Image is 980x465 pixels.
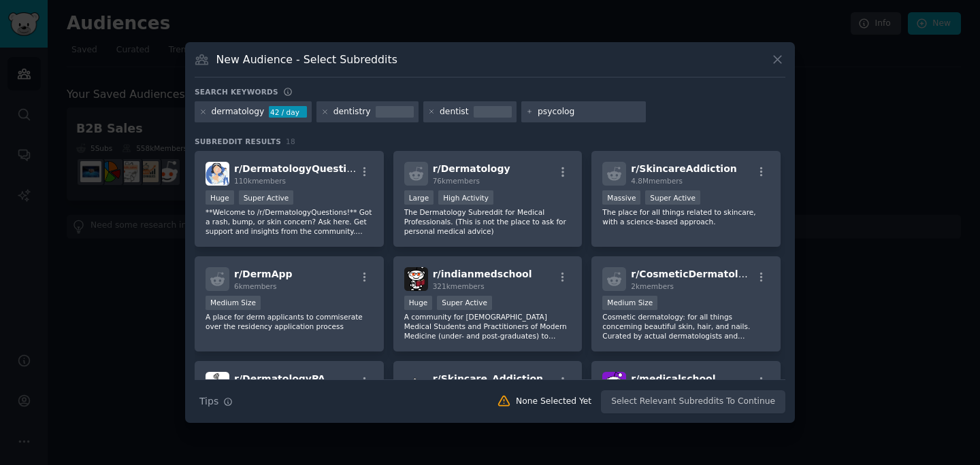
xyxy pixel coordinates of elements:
div: dermatology [212,106,265,118]
div: Medium Size [602,296,657,310]
p: A community for [DEMOGRAPHIC_DATA] Medical Students and Practitioners of Modern Medicine (under- ... [404,312,572,341]
span: r/ DermatologyPA [234,373,325,384]
span: Tips [199,394,218,409]
p: A place for derm applicants to commiserate over the residency application process [206,312,373,331]
p: **Welcome to /r/DermatologyQuestions!** Got a rash, bump, or skin concern? Ask here. Get support ... [206,207,373,236]
span: 76k members [433,177,480,185]
span: 18 [286,137,295,145]
span: r/ DermApp [234,269,293,279]
span: 321k members [433,282,485,290]
span: 4.8M members [631,177,683,185]
span: r/ Skincare_Addiction [433,373,543,384]
span: 6k members [234,282,277,290]
span: r/ medicalschool [631,373,715,384]
div: Super Active [239,190,294,205]
div: None Selected Yet [516,396,591,408]
div: Super Active [437,296,492,310]
div: Super Active [645,190,700,205]
h3: New Audience - Select Subreddits [216,52,397,67]
img: indianmedschool [404,267,428,291]
input: New Keyword [538,106,641,118]
div: Medium Size [206,296,261,310]
div: dentist [440,106,468,118]
div: Huge [206,190,234,205]
h3: Search keywords [195,87,278,97]
div: Large [404,190,434,205]
span: r/ SkincareAddiction [631,163,736,174]
span: 110k members [234,177,286,185]
div: Massive [602,190,640,205]
span: Subreddit Results [195,137,281,146]
div: 42 / day [269,106,307,118]
p: Cosmetic dermatology: for all things concerning beautiful skin, hair, and nails. Curated by actua... [602,312,770,341]
img: medicalschool [602,372,626,396]
span: r/ indianmedschool [433,269,532,279]
span: r/ CosmeticDermatology [631,269,757,279]
p: The place for all things related to skincare, with a science-based approach. [602,207,770,226]
button: Tips [195,390,238,413]
div: Huge [404,296,433,310]
img: DermatologyPA [206,372,229,396]
div: High Activity [438,190,493,205]
span: 2k members [631,282,674,290]
img: Skincare_Addiction [404,372,428,396]
img: DermatologyQuestions [206,162,229,186]
div: dentistry [333,106,371,118]
span: r/ DermatologyQuestions [234,163,365,174]
p: The Dermatology Subreddit for Medical Professionals. (This is not the place to ask for personal m... [404,207,572,236]
span: r/ Dermatology [433,163,510,174]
